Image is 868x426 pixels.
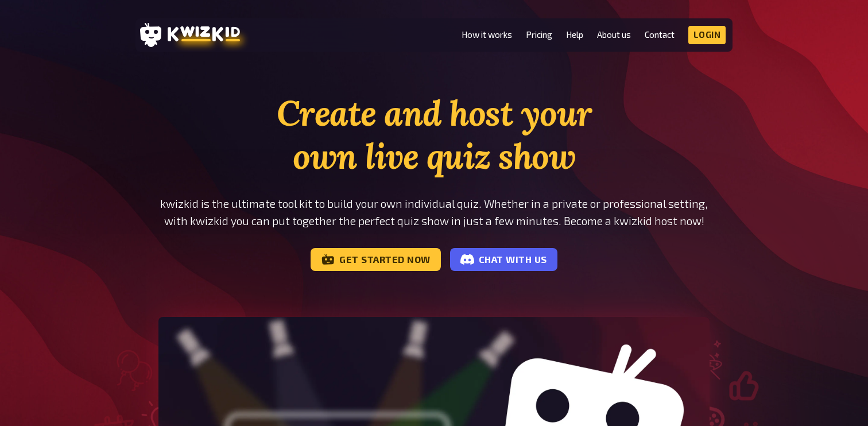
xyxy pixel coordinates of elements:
a: Help [566,30,583,40]
a: Get started now [311,248,441,271]
h1: Create and host your own live quiz show [158,92,710,178]
a: How it works [462,30,512,40]
p: kwizkid is the ultimate tool kit to build your own individual quiz. Whether in a private or profe... [158,195,710,230]
a: Contact [645,30,675,40]
a: Login [688,26,726,44]
a: Pricing [526,30,552,40]
a: About us [597,30,631,40]
a: Chat with us [450,248,557,271]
